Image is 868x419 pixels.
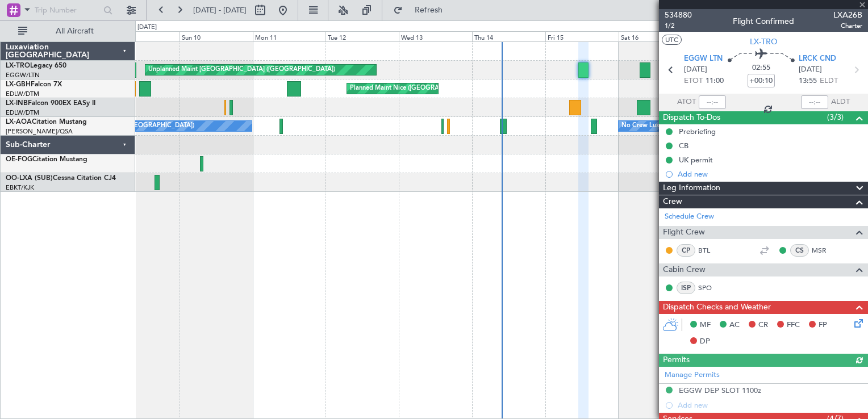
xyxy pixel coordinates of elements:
div: Thu 14 [472,31,545,41]
span: All Aircraft [30,27,120,35]
div: Fri 15 [545,31,619,41]
span: EGGW LTN [684,53,723,65]
a: EGGW/LTN [6,71,40,79]
div: Prebriefing [679,127,716,136]
span: OE-FOG [6,156,32,163]
span: Cabin Crew [663,263,706,276]
span: Leg Information [663,182,720,195]
span: ETOT [684,76,703,87]
div: Add new [678,169,862,179]
span: Dispatch Checks and Weather [663,301,771,314]
button: All Aircraft [12,22,123,40]
span: LX-AOA [6,119,32,125]
div: ISP [677,282,695,294]
div: Mon 11 [253,31,326,41]
span: 13:55 [799,76,817,87]
span: [DATE] [684,64,707,76]
a: LX-TROLegacy 650 [6,62,66,69]
span: LXA26B [833,9,862,21]
div: Tue 12 [325,31,399,41]
a: MSR [812,245,837,255]
div: Wed 13 [399,31,472,41]
div: Unplanned Maint [GEOGRAPHIC_DATA] ([GEOGRAPHIC_DATA]) [148,61,335,78]
span: AC [729,320,740,331]
div: Sat 16 [619,31,692,41]
div: Sun 10 [180,31,253,41]
a: EDLW/DTM [6,108,39,117]
a: OE-FOGCitation Mustang [6,156,87,163]
a: EBKT/KJK [6,183,34,192]
span: FP [819,320,827,331]
span: Crew [663,195,682,208]
a: [PERSON_NAME]/QSA [6,127,73,136]
a: EDLW/DTM [6,90,39,98]
span: LX-INB [6,100,28,107]
a: LX-INBFalcon 900EX EASy II [6,100,95,107]
span: LX-TRO [6,62,30,69]
span: 11:00 [706,76,724,87]
div: CS [790,244,809,257]
span: 1/2 [665,21,692,31]
div: CB [679,141,688,150]
span: (3/3) [827,111,844,123]
span: LX-GBH [6,81,31,88]
a: LX-GBHFalcon 7X [6,81,62,88]
button: Refresh [388,1,456,19]
a: OO-LXA (SUB)Cessna Citation CJ4 [6,175,116,182]
div: Flight Confirmed [733,15,794,27]
span: ATOT [677,97,696,108]
div: CP [677,244,695,257]
a: SPO [698,283,724,293]
span: CR [758,320,768,331]
span: 534880 [665,9,692,21]
span: ALDT [831,97,850,108]
span: Charter [833,21,862,31]
span: Flight Crew [663,226,705,239]
a: LX-AOACitation Mustang [6,119,87,125]
span: ELDT [820,76,838,87]
a: Schedule Crew [665,211,714,223]
span: OO-LXA (SUB) [6,175,53,182]
span: MF [700,320,711,331]
span: [DATE] [799,64,822,76]
div: [DATE] [137,23,157,32]
input: Trip Number [35,2,100,19]
span: Dispatch To-Dos [663,111,720,124]
div: UK permit [679,155,713,165]
div: No Crew Luxembourg (Findel) [621,118,709,135]
span: LRCK CND [799,53,836,65]
button: UTC [662,35,682,45]
span: LX-TRO [750,36,778,48]
a: BTL [698,245,724,255]
span: Refresh [405,6,453,14]
div: Planned Maint Nice ([GEOGRAPHIC_DATA]) [350,80,477,97]
span: DP [700,336,710,347]
span: [DATE] - [DATE] [193,5,247,15]
div: Sat 9 [106,31,180,41]
span: 02:55 [752,62,770,74]
span: FFC [787,320,800,331]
